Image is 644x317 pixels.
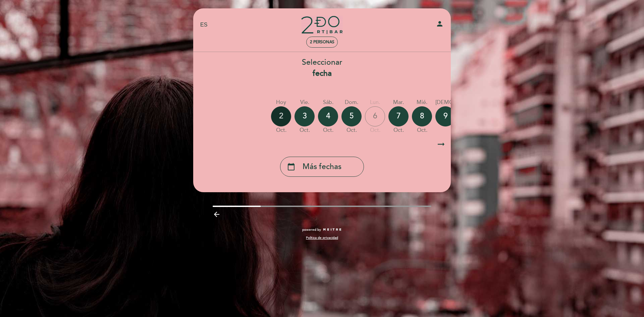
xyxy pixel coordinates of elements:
[436,20,444,28] i: person
[313,69,332,78] b: fecha
[388,106,409,126] div: 7
[271,106,291,126] div: 2
[294,99,315,106] div: vie.
[365,99,385,106] div: lun.
[388,126,409,134] div: oct.
[412,99,432,106] div: mié.
[271,99,291,106] div: Hoy
[435,106,455,126] div: 9
[213,210,221,218] i: arrow_backward
[318,106,338,126] div: 4
[302,227,342,232] a: powered by
[435,99,496,106] div: [DEMOGRAPHIC_DATA].
[303,161,341,172] span: Más fechas
[341,99,362,106] div: dom.
[302,227,321,232] span: powered by
[388,99,409,106] div: mar.
[435,126,496,134] div: oct.
[436,20,444,30] button: person
[318,99,338,106] div: sáb.
[365,106,385,126] div: 6
[310,40,334,45] span: 2 personas
[294,106,315,126] div: 3
[306,235,338,240] a: Política de privacidad
[294,126,315,134] div: oct.
[341,126,362,134] div: oct.
[412,126,432,134] div: oct.
[323,228,342,231] img: MEITRE
[365,126,385,134] div: oct.
[341,106,362,126] div: 5
[436,137,446,152] i: arrow_right_alt
[412,106,432,126] div: 8
[280,16,364,34] a: 2do Bar
[287,161,295,172] i: calendar_today
[193,57,451,79] div: Seleccionar
[318,126,338,134] div: oct.
[271,126,291,134] div: oct.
